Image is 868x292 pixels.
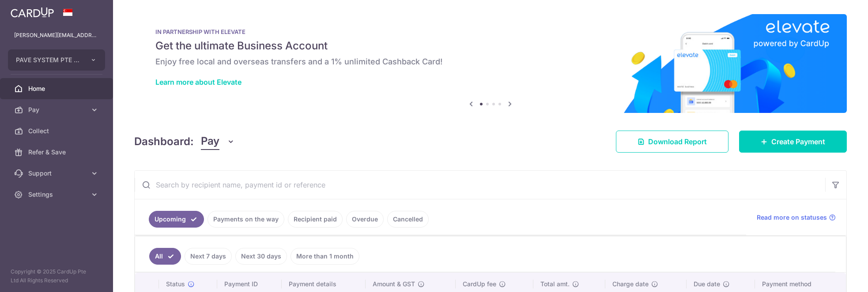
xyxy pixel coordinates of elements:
span: Total amt. [540,280,570,288]
span: PAVE SYSTEM PTE LTD [16,56,81,64]
span: Pay [28,105,87,114]
a: Cancelled [387,211,429,228]
a: More than 1 month [291,248,359,265]
img: CardUp [11,7,54,18]
p: [PERSON_NAME][EMAIL_ADDRESS][DOMAIN_NAME] [14,31,99,40]
a: Download Report [616,131,728,153]
span: Read more on statuses [757,213,827,222]
button: PAVE SYSTEM PTE LTD [8,49,105,71]
span: Download Report [648,136,707,147]
a: Read more on statuses [757,213,836,222]
h4: Dashboard: [134,134,194,150]
span: Charge date [612,280,649,288]
input: Search by recipient name, payment id or reference [135,171,825,199]
a: Upcoming [149,211,204,228]
span: Refer & Save [28,148,87,157]
span: Status [166,280,185,288]
p: IN PARTNERSHIP WITH ELEVATE [155,28,826,35]
span: Pay [201,133,219,150]
span: Due date [694,280,720,288]
a: Next 30 days [235,248,287,265]
a: Payments on the way [208,211,284,228]
a: Recipient paid [288,211,343,228]
span: Create Payment [771,136,825,147]
span: Home [28,84,87,93]
button: Pay [201,133,235,150]
a: Overdue [346,211,384,228]
span: CardUp fee [463,280,496,288]
a: Learn more about Elevate [155,78,242,86]
a: All [149,248,181,265]
span: Settings [28,190,87,199]
img: Renovation banner [134,14,847,113]
span: Amount & GST [373,280,415,288]
a: Next 7 days [185,248,232,265]
h6: Enjoy free local and overseas transfers and a 1% unlimited Cashback Card! [155,56,826,67]
a: Create Payment [739,131,847,153]
span: Collect [28,127,87,135]
h5: Get the ultimate Business Account [155,39,826,53]
span: Support [28,169,87,178]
